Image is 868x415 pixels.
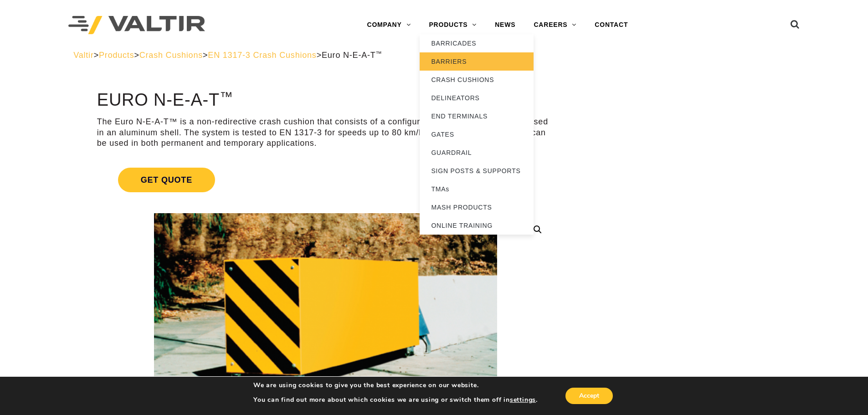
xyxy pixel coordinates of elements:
a: ONLINE TRAINING [420,216,534,235]
a: GUARDRAIL [420,143,534,162]
p: We are using cookies to give you the best experience on our website. [253,381,538,389]
button: settings [510,396,536,404]
sup: ™ [376,50,382,57]
img: Valtir [68,16,205,35]
a: CAREERS [524,16,586,34]
a: CONTACT [586,16,637,34]
div: > > > > [73,50,795,61]
a: PRODUCTS [420,16,486,34]
a: Products [99,51,134,60]
a: BARRIERS [420,52,534,71]
button: Accept [565,388,613,404]
a: CRASH CUSHIONS [420,71,534,89]
a: Crash Cushions [139,51,203,60]
a: END TERMINALS [420,107,534,125]
span: Get Quote [118,168,215,192]
span: Euro N-E-A-T [322,51,382,60]
a: COMPANY [358,16,420,34]
a: TMAs [420,180,534,198]
h1: Euro N-E-A-T [97,91,554,110]
a: Get Quote [97,157,554,203]
a: MASH PRODUCTS [420,198,534,216]
a: GATES [420,125,534,143]
a: EN 1317-3 Crash Cushions [208,51,316,60]
a: Valtir [73,51,93,60]
a: BARRICADES [420,34,534,52]
a: NEWS [486,16,524,34]
sup: ™ [220,89,233,104]
a: DELINEATORS [420,89,534,107]
p: The Euro N-E-A-T™ is a non-redirective crash cushion that consists of a configuration of aluminum... [97,117,554,149]
p: You can find out more about which cookies we are using or switch them off in . [253,396,538,404]
a: SIGN POSTS & SUPPORTS [420,162,534,180]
